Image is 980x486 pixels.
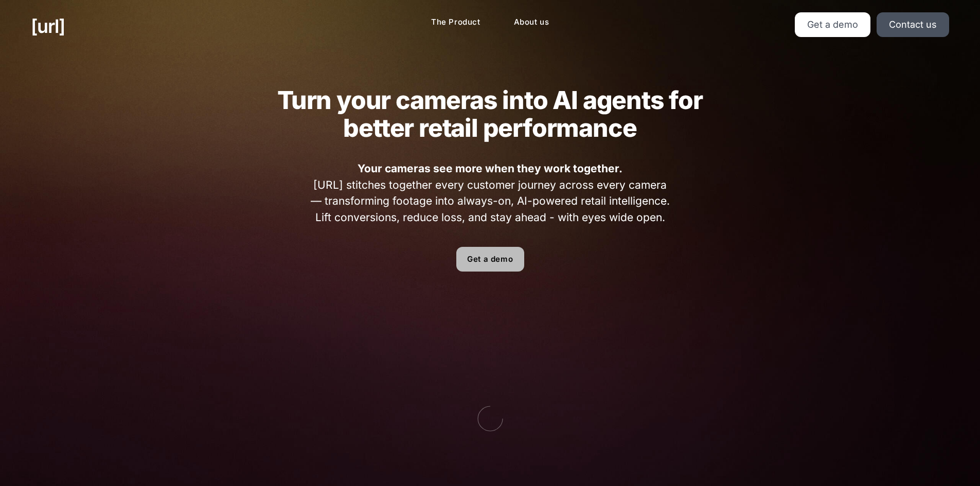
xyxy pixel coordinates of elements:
[257,86,723,142] h2: Turn your cameras into AI agents for better retail performance
[877,12,949,37] a: Contact us
[307,160,673,225] span: [URL] stitches together every customer journey across every camera — transforming footage into al...
[31,12,65,40] a: [URL]
[456,247,524,272] a: Get a demo
[423,12,489,32] a: The Product
[506,12,558,32] a: About us
[358,162,622,175] strong: Your cameras see more when they work together.
[795,12,870,37] a: Get a demo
